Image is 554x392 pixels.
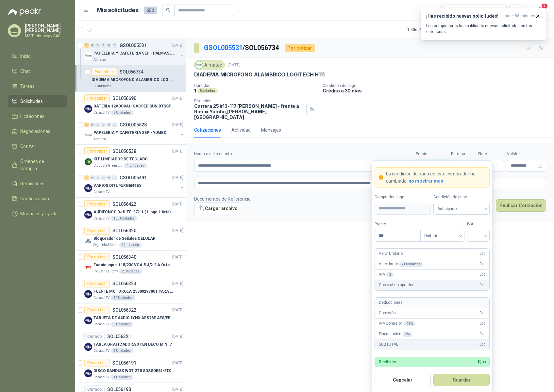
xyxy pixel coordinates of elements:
p: [DATE] [172,122,183,128]
p: [PERSON_NAME] [PERSON_NAME] [25,24,67,33]
div: Por cotizar [84,280,110,287]
div: 2 [84,175,89,180]
p: Valor Unitario [379,251,403,257]
label: Entrega [451,151,476,157]
p: / SOL056734 [204,43,279,53]
div: 0 [95,122,100,127]
p: Caracol TV [93,375,109,380]
a: Remisiones [8,177,67,190]
p: $ 0,00 [478,160,504,171]
p: [DATE] [227,62,241,68]
div: 0 [112,122,117,127]
a: CerradoSOL056321[DATE] Company LogoTABLA GRAFICADORA XPEN DECO MINI 7Caracol TV3 Unidades [75,330,186,356]
p: Documentos de Referencia [194,195,251,203]
p: [DATE] [172,281,183,287]
div: 1 Unidades [124,163,147,168]
p: [DATE] [172,95,183,102]
p: $0,00 [416,160,448,171]
label: Condición de pago [433,194,490,200]
p: [DATE] [172,201,183,207]
p: SOL056340 [112,255,136,259]
span: 0 [478,359,485,364]
p: [DATE] [172,228,183,234]
img: Company Logo [84,317,92,324]
div: Por cotizar [285,44,315,52]
a: Órdenes de Compra [8,155,67,175]
a: Por cotizarSOL056420[DATE] Company LogoBloqueador de Señales CELULARSeguridad Atlas1 Unidades [75,224,186,251]
span: Órdenes de Compra [20,158,61,172]
span: search [166,8,171,12]
p: Comisión [379,310,396,316]
div: 1 Unidades [92,84,114,89]
span: 0 [479,271,485,278]
p: Deducciones [379,300,402,306]
label: Comprador paga [375,194,431,200]
a: Licitaciones [8,110,67,122]
p: [DATE] [172,254,183,260]
div: Unidades [197,88,218,93]
span: 0 [479,261,485,267]
p: IVA Comisión [379,320,415,327]
p: Almatec [93,137,106,142]
span: 0 [479,251,485,257]
button: Cargar archivo [194,203,241,214]
div: Por cotizar [84,359,110,367]
span: 0 [479,282,485,288]
p: SOL056191 [112,361,136,365]
img: Company Logo [84,264,92,271]
p: [DATE] [172,334,183,340]
p: [DATE] [172,148,183,155]
p: GSOL005491 [120,175,147,180]
a: GSOL005531 [204,44,243,52]
span: Cotizar [20,143,35,150]
button: Guardar [433,374,490,386]
div: Por cotizar [84,306,110,314]
p: DIADEMA MICROFONO ALAMBRICO LOGITECH H111 [92,77,173,83]
p: Financiación [379,331,412,337]
button: Cancelar [375,374,431,386]
span: ,00 [481,343,485,347]
span: 4 [541,3,548,9]
span: Anticipado [437,204,486,214]
div: 0 [95,43,100,48]
p: DIADEMA MICROFONO ALAMBRICO LOGITECH H111 [194,71,325,78]
div: 1 [84,43,89,48]
img: Company Logo [84,211,92,219]
p: BATERIA 12VDC9AH SACRED SUN BTSSP12-9HR [93,103,175,109]
p: Caracol TV [93,110,109,115]
div: 0 [101,122,106,127]
a: 5 0 0 0 0 0 GSOL005528[DATE] Company LogoPAPELERIA Y CAFETERIA SEP - YUMBOAlmatec [84,121,185,142]
a: Negociaciones [8,125,67,138]
p: SOL056734 [120,70,143,74]
p: SUBTOTAL [379,342,398,348]
p: Valor bruto [379,261,423,267]
p: Bloqueador de Señales CELULAR [93,236,156,242]
div: Por cotizar [84,253,110,261]
p: Fuente input :115/230 VCA 5.4/2.2 A Output: 24 VDC 10 A 47-63 Hz [93,262,175,268]
div: 0 [90,43,95,48]
div: Almatec [194,60,225,70]
div: Por cotizar [84,94,110,102]
img: Company Logo [84,105,92,113]
div: 5 Unidades [111,322,133,327]
span: Tareas [20,83,35,90]
a: Por cotizarSOL056422[DATE] Company LogoAUDÍFONOS DJ II TE-272-1 (1 logo 1 tinta)Caracol TV100 Uni... [75,198,186,224]
span: 0 [479,342,485,348]
img: Company Logo [84,369,92,377]
span: Negociaciones [20,128,50,135]
label: Flete [478,151,504,157]
p: Dirección [194,99,304,103]
span: Remisiones [20,180,44,187]
p: PAPELERIA Y CAFETERIA SEP - YUMBO [93,130,167,136]
div: Por cotizar [84,200,110,208]
p: GSOL005531 [120,43,147,48]
div: 0 [107,122,111,127]
p: 1 [194,88,196,93]
p: La condición de pago de este comprador ha cambiado. [386,170,485,185]
div: 6 Unidades [111,110,133,115]
img: Company Logo [84,237,92,245]
p: Crédito a 30 días [323,88,551,93]
span: Inicio [20,53,31,60]
img: Company Logo [84,158,92,166]
label: Nombre del producto [194,151,413,157]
